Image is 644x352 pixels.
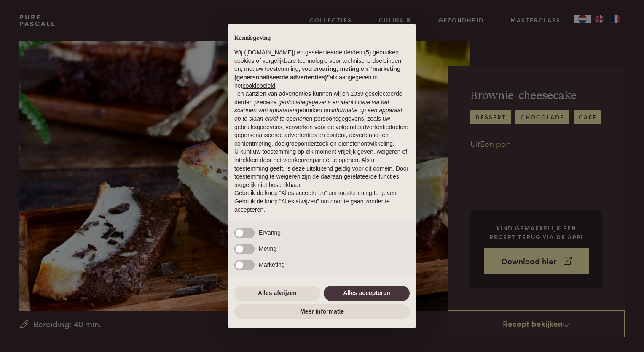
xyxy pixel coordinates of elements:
button: derden [234,98,253,107]
span: Meting [259,245,276,252]
button: Alles afwijzen [234,286,320,301]
button: Alles accepteren [324,286,410,301]
em: informatie op een apparaat op te slaan en/of te openen [234,107,402,122]
button: advertentiedoelen [360,123,406,132]
p: Ten aanzien van advertenties kunnen wij en 1039 geselecteerde gebruiken om en persoonsgegevens, z... [234,90,410,148]
p: Wij ([DOMAIN_NAME]) en geselecteerde derden (5) gebruiken cookies of vergelijkbare technologie vo... [234,49,410,90]
strong: ervaring, meting en “marketing (gepersonaliseerde advertenties)” [234,65,400,81]
h2: Kennisgeving [234,35,410,42]
span: Ervaring [259,229,281,236]
p: Gebruik de knop “Alles accepteren” om toestemming te geven. Gebruik de knop “Alles afwijzen” om d... [234,189,410,214]
p: U kunt uw toestemming op elk moment vrijelijk geven, weigeren of intrekken door het voorkeurenpan... [234,148,410,189]
button: Meer informatie [234,304,410,320]
span: Marketing [259,261,284,268]
a: cookiebeleid [242,82,275,89]
em: precieze geolocatiegegevens en identificatie via het scannen van apparaten [234,99,389,114]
